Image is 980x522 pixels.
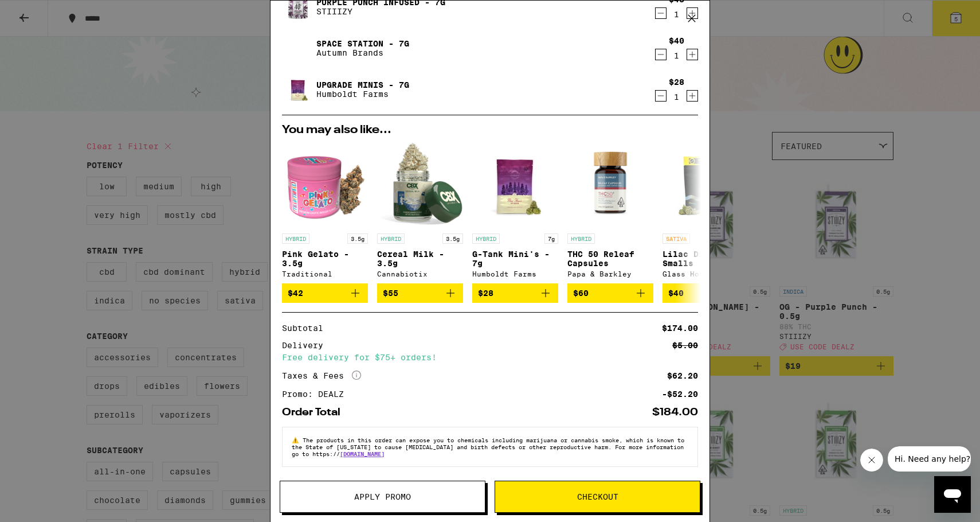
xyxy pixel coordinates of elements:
[316,7,445,16] p: STIIIZY
[567,142,653,283] a: Open page for THC 50 Releaf Capsules from Papa & Barkley
[282,142,368,283] a: Open page for Pink Gelato - 3.5g from Traditional
[347,233,368,244] p: 3.5g
[282,142,368,228] img: Traditional - Pink Gelato - 3.5g
[282,73,314,106] img: Upgrade Minis - 7g
[282,283,368,303] button: Add to bag
[663,270,748,278] div: Glass House
[316,89,409,99] p: Humboldt Farms
[292,437,303,443] span: ⚠️
[282,32,314,64] img: Space Station - 7g
[655,7,667,19] button: Decrement
[669,77,684,87] div: $28
[687,49,698,60] button: Increment
[669,10,684,19] div: 1
[377,250,463,268] p: Cereal Milk - 3.5g
[282,270,368,278] div: Traditional
[888,446,971,472] iframe: Message from company
[472,250,558,268] p: G-Tank Mini's - 7g
[687,90,698,102] button: Increment
[934,476,971,513] iframe: Button to launch messaging window
[282,407,348,418] div: Order Total
[669,92,684,102] div: 1
[472,142,558,228] img: Humboldt Farms - G-Tank Mini's - 7g
[282,371,361,381] div: Taxes & Fees
[663,250,748,268] p: Lilac Diesel Smalls - 7g
[478,289,493,298] span: $28
[672,341,698,349] div: $5.00
[377,142,463,283] a: Open page for Cereal Milk - 3.5g from Cannabiotix
[544,233,558,244] p: 7g
[667,372,698,380] div: $62.20
[282,341,331,349] div: Delivery
[567,283,653,303] button: Add to bag
[669,36,684,45] div: $40
[288,289,303,298] span: $42
[383,289,398,298] span: $55
[280,481,485,513] button: Apply Promo
[472,283,558,303] button: Add to bag
[282,353,698,361] div: Free delivery for $75+ orders!
[377,270,463,278] div: Cannabiotix
[567,250,653,268] p: THC 50 Releaf Capsules
[442,233,463,244] p: 3.5g
[472,142,558,283] a: Open page for G-Tank Mini's - 7g from Humboldt Farms
[668,289,684,298] span: $40
[662,324,698,332] div: $174.00
[472,270,558,278] div: Humboldt Farms
[577,493,618,501] span: Checkout
[567,270,653,278] div: Papa & Barkley
[573,289,589,298] span: $60
[377,283,463,303] button: Add to bag
[282,233,309,244] p: HYBRID
[567,233,595,244] p: HYBRID
[495,481,700,513] button: Checkout
[860,449,883,472] iframe: Close message
[669,51,684,60] div: 1
[655,49,667,60] button: Decrement
[663,283,748,303] button: Add to bag
[292,437,684,457] span: The products in this order can expose you to chemicals including marijuana or cannabis smoke, whi...
[316,39,409,48] a: Space Station - 7g
[354,493,411,501] span: Apply Promo
[282,124,698,136] h2: You may also like...
[663,142,748,228] img: Glass House - Lilac Diesel Smalls - 7g
[663,142,748,283] a: Open page for Lilac Diesel Smalls - 7g from Glass House
[663,233,690,244] p: SATIVA
[377,233,405,244] p: HYBRID
[655,90,667,102] button: Decrement
[377,142,463,228] img: Cannabiotix - Cereal Milk - 3.5g
[316,48,409,57] p: Autumn Brands
[282,250,368,268] p: Pink Gelato - 3.5g
[472,233,500,244] p: HYBRID
[282,324,331,332] div: Subtotal
[282,390,352,398] div: Promo: DEALZ
[652,407,698,418] div: $184.00
[316,80,409,89] a: Upgrade Minis - 7g
[662,390,698,398] div: -$52.20
[340,450,385,457] a: [DOMAIN_NAME]
[567,142,653,228] img: Papa & Barkley - THC 50 Releaf Capsules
